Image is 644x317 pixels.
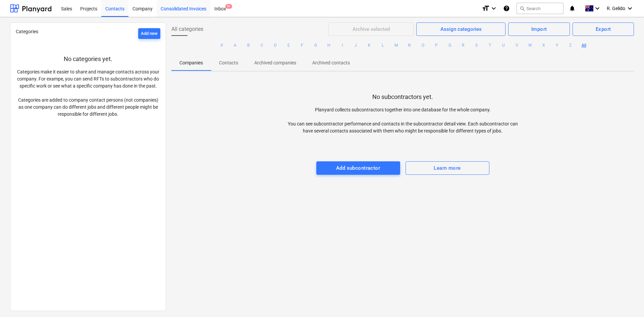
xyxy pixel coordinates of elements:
[626,4,634,12] i: keyboard_arrow_down
[434,164,461,172] div: Learn more
[285,41,293,49] button: E
[352,41,360,49] button: J
[219,59,238,66] p: Contacts
[406,41,414,49] button: N
[459,41,467,49] button: R
[316,161,400,175] button: Add subcontractor
[610,285,644,317] iframe: Chat Widget
[218,41,226,49] button: #
[336,164,380,172] div: Add subcontractor
[245,41,253,49] button: B
[138,28,160,39] button: Add new
[513,41,521,49] button: V
[338,41,346,49] button: I
[416,22,505,36] button: Assign categories
[517,3,563,14] button: Search
[254,59,296,66] p: Archived companies
[16,68,160,118] p: Categories make it easier to share and manage contacts across your company. For exampe, you can s...
[392,41,400,49] button: M
[446,41,454,49] button: Q
[312,41,320,49] button: G
[526,41,534,49] button: W
[298,41,306,49] button: F
[171,25,203,33] span: All categories
[258,41,266,49] button: C
[503,4,510,12] i: Knowledge base
[432,41,440,49] button: P
[231,41,239,49] button: A
[540,41,548,49] button: X
[596,25,611,34] div: Export
[372,93,433,101] p: No subcontractors yet.
[531,25,547,34] div: Import
[486,41,494,49] button: T
[490,4,498,12] i: keyboard_arrow_down
[553,41,561,49] button: Y
[312,59,350,66] p: Archived contacts
[325,41,333,49] button: H
[593,4,601,12] i: keyboard_arrow_down
[16,29,38,34] span: Categories
[473,41,481,49] button: S
[16,55,160,63] p: No categories yet.
[406,161,489,175] button: Learn more
[573,22,634,36] button: Export
[225,4,232,9] span: 9+
[419,41,427,49] button: O
[607,6,625,11] span: R. Gelido
[508,22,570,36] button: Import
[440,25,482,34] div: Assign categories
[271,41,279,49] button: D
[567,41,575,49] button: Z
[287,106,519,135] p: Planyard collects subcontractors together into one database for the whole company. You can see su...
[499,41,507,49] button: U
[141,30,158,38] div: Add new
[569,4,576,12] i: notifications
[520,6,525,11] span: search
[379,41,387,49] button: L
[365,41,373,49] button: K
[179,59,203,66] p: Companies
[482,4,490,12] i: format_size
[580,41,588,49] button: All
